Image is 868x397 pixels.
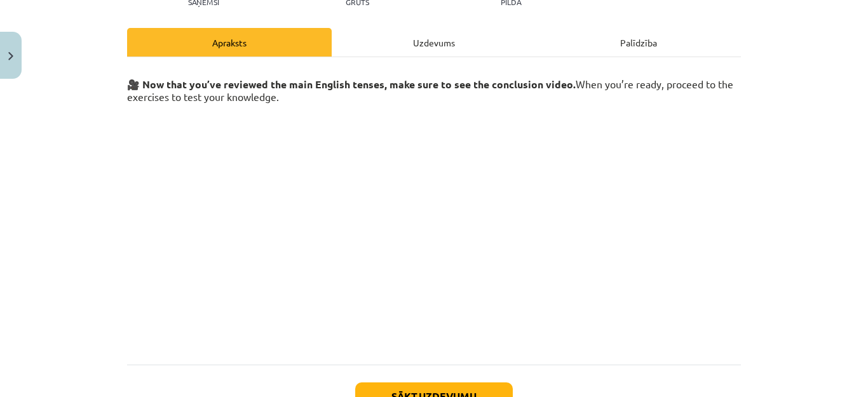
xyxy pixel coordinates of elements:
img: icon-close-lesson-0947bae3869378f0d4975bcd49f059093ad1ed9edebbc8119c70593378902aed.svg [8,52,13,60]
strong: 🎥 Now that you’ve reviewed the main English tenses, make sure to see the conclusion video. [127,77,576,91]
div: Uzdevums [332,28,536,57]
div: Palīdzība [536,28,741,57]
div: Apraksts [127,28,332,57]
h3: When you’re ready, proceed to the exercises to test your knowledge. [127,69,741,104]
